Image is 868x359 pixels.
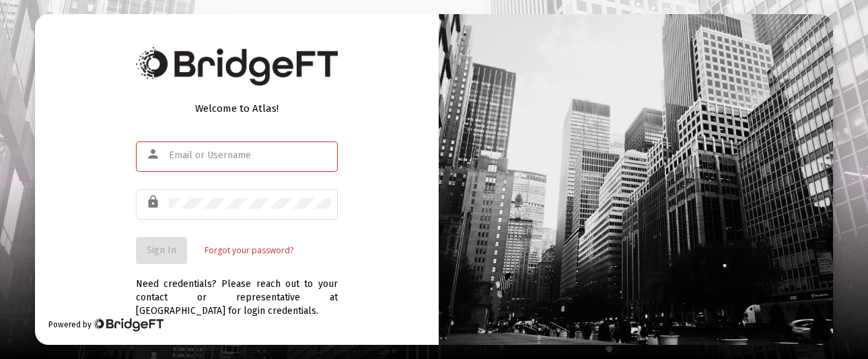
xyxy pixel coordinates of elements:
[136,102,338,115] div: Welcome to Atlas!
[136,47,338,86] img: Bridge Financial Technology Logo
[146,194,162,210] mat-icon: lock
[136,264,338,318] div: Need credentials? Please reach out to your contact or representative at [GEOGRAPHIC_DATA] for log...
[48,318,164,331] div: Powered by
[146,146,162,162] mat-icon: person
[205,244,293,257] a: Forgot your password?
[169,150,330,161] input: Email or Username
[93,318,164,331] img: Bridge Financial Technology Logo
[136,237,187,264] button: Sign In
[147,244,176,256] span: Sign In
